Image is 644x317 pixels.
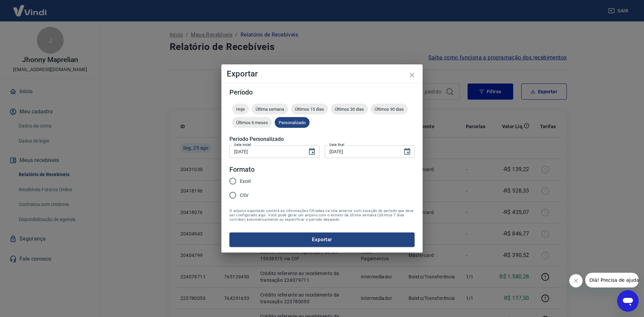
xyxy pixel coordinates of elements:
legend: Formato [229,165,255,174]
div: Últimos 6 meses [232,117,272,128]
input: DD/MM/YYYY [325,145,398,158]
h4: Exportar [227,70,417,78]
div: Hoje [232,104,249,114]
input: DD/MM/YYYY [229,145,303,158]
iframe: Mensagem da empresa [585,273,639,287]
div: Últimos 90 dias [371,104,408,114]
span: CSV [240,192,249,199]
span: Personalizado [275,120,310,125]
div: Personalizado [275,117,310,128]
div: Últimos 30 dias [331,104,368,114]
button: close [404,67,420,83]
h5: Período [229,89,415,96]
span: Últimos 90 dias [371,107,408,112]
span: Últimos 30 dias [331,107,368,112]
button: Choose date, selected date is 25 de ago de 2025 [400,145,414,158]
span: O arquivo exportado conterá as informações filtradas na tela anterior com exceção do período que ... [229,209,415,222]
span: Últimos 15 dias [291,107,328,112]
span: Olá! Precisa de ajuda? [4,5,56,10]
div: Últimos 15 dias [291,104,328,114]
div: Última semana [252,104,288,114]
h5: Período Personalizado [229,136,415,143]
span: Hoje [232,107,249,112]
span: Excel [240,178,251,185]
button: Exportar [229,232,415,247]
iframe: Botão para abrir a janela de mensagens [617,290,639,312]
span: Últimos 6 meses [232,120,272,125]
button: Choose date, selected date is 1 de ago de 2025 [305,145,319,158]
label: Data inicial [234,142,251,147]
label: Data final [329,142,344,147]
iframe: Fechar mensagem [569,274,583,287]
span: Última semana [252,107,288,112]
